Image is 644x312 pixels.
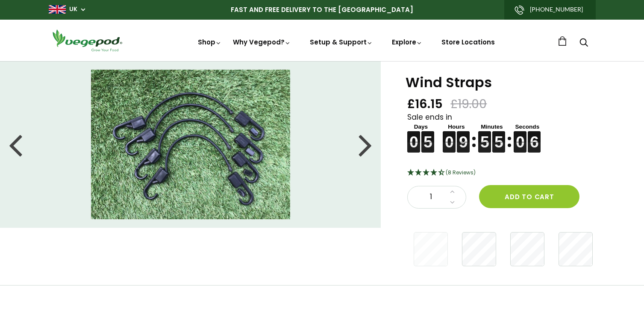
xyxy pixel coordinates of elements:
[492,131,505,142] figure: 5
[407,131,420,142] figure: 0
[457,131,470,142] figure: 9
[233,38,291,47] a: Why Vegepod?
[198,38,222,47] a: Shop
[441,38,495,47] a: Store Locations
[407,168,623,179] div: 4.25 Stars - 8 Reviews
[310,38,373,47] a: Setup & Support
[447,197,457,208] a: Decrease quantity by 1
[91,70,291,219] img: Wind Straps
[514,131,526,142] figure: 0
[407,96,443,112] span: £16.15
[447,186,457,197] a: Increase quantity by 1
[69,5,77,14] a: UK
[528,131,541,142] figure: 6
[479,185,579,208] button: Add to cart
[443,131,456,142] figure: 0
[49,28,126,53] img: Vegepod
[416,191,445,203] span: 1
[421,131,434,142] figure: 5
[579,39,588,48] a: Search
[407,112,623,153] div: Sale ends in
[406,76,623,89] h1: Wind Straps
[49,5,66,14] img: gb_large.png
[450,96,487,112] span: £19.00
[392,38,423,47] a: Explore
[446,169,476,176] span: 4.25 Stars - 8 Reviews
[478,131,491,142] figure: 5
